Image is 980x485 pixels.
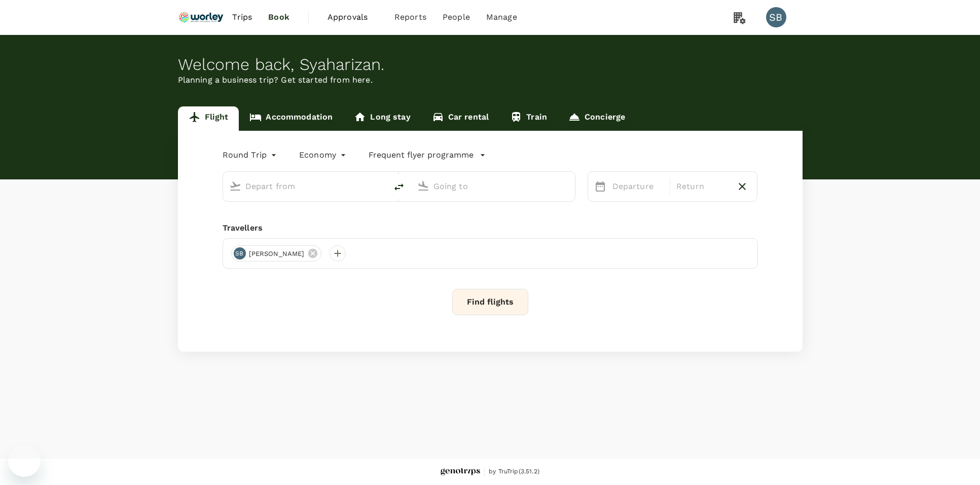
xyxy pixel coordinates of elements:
span: People [443,11,470,23]
a: Train [499,106,558,131]
span: Trips [232,11,252,23]
iframe: Button to launch messaging window [8,444,41,477]
button: delete [387,175,411,199]
button: Frequent flyer programme [369,149,486,161]
div: Round Trip [223,147,279,163]
a: Flight [178,106,239,131]
button: Find flights [452,289,528,315]
button: Open [380,185,382,187]
div: Economy [299,147,348,163]
a: Concierge [558,106,636,131]
a: Long stay [343,106,421,131]
p: Departure [612,180,664,193]
span: Approvals [328,11,378,23]
button: Open [568,185,570,187]
div: SB [234,247,246,259]
p: Return [676,180,728,193]
span: Book [268,11,289,23]
div: Travellers [223,222,758,234]
img: Genotrips - ALL [441,468,480,476]
input: Going to [433,178,554,194]
span: [PERSON_NAME] [243,249,311,259]
div: SB[PERSON_NAME] [231,245,322,262]
p: Frequent flyer programme [369,149,474,161]
p: Planning a business trip? Get started from here. [178,74,803,86]
div: SB [766,7,786,27]
div: Welcome back , Syaharizan . [178,55,803,74]
span: by TruTrip ( 3.51.2 ) [489,467,539,477]
span: Manage [486,11,517,23]
span: Reports [394,11,426,23]
a: Car rental [421,106,500,131]
img: Ranhill Worley Sdn Bhd [178,6,225,28]
a: Accommodation [239,106,343,131]
input: Depart from [245,178,366,194]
